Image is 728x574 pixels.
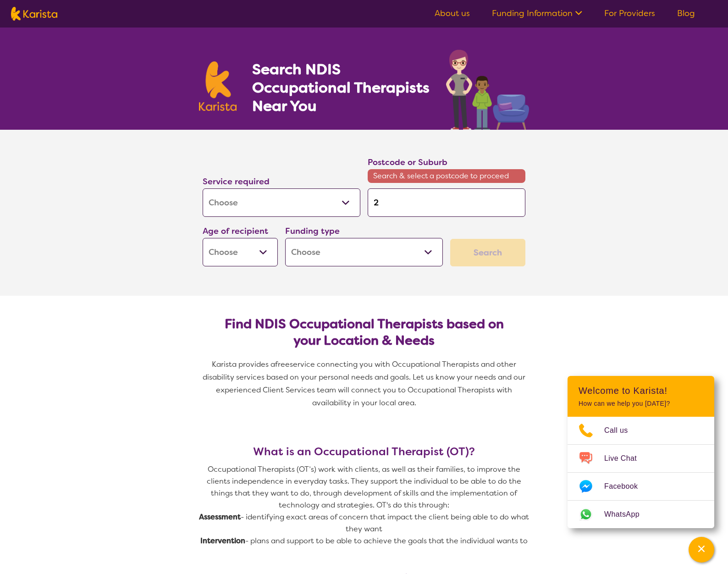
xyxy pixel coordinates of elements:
[604,452,648,465] span: Live Chat
[604,8,655,19] a: For Providers
[11,7,57,21] img: Karista logo
[446,50,529,130] img: occupational-therapy
[368,188,525,217] input: Type
[199,511,529,535] p: - identifying exact areas of concern that impact the client being able to do what they want
[199,445,529,458] h3: What is an Occupational Therapist (OT)?
[568,376,714,528] div: Channel Menu
[689,537,714,563] button: Channel Menu
[579,385,703,396] h2: Welcome to Karista!
[252,60,430,115] h1: Search NDIS Occupational Therapists Near You
[677,8,695,19] a: Blog
[579,400,703,408] p: How can we help you [DATE]?
[275,359,290,369] span: free
[203,226,268,237] label: Age of recipient
[203,359,527,408] span: service connecting you with Occupational Therapists and other disability services based on your p...
[568,501,714,528] a: Web link opens in a new tab.
[203,176,270,187] label: Service required
[212,359,275,369] span: Karista provides a
[199,512,241,522] strong: Assessment
[368,157,447,168] label: Postcode or Suburb
[604,424,639,437] span: Call us
[435,8,470,19] a: About us
[210,316,518,349] h2: Find NDIS Occupational Therapists based on your Location & Needs
[368,169,525,183] span: Search & select a postcode to proceed
[200,536,245,546] strong: Intervention
[199,464,529,511] p: Occupational Therapists (OT’s) work with clients, as well as their families, to improve the clien...
[492,8,582,19] a: Funding Information
[199,535,529,547] p: - plans and support to be able to achieve the goals that the individual wants to
[199,61,237,111] img: Karista logo
[568,417,714,528] ul: Choose channel
[604,508,651,521] span: WhatsApp
[285,226,340,237] label: Funding type
[604,480,649,493] span: Facebook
